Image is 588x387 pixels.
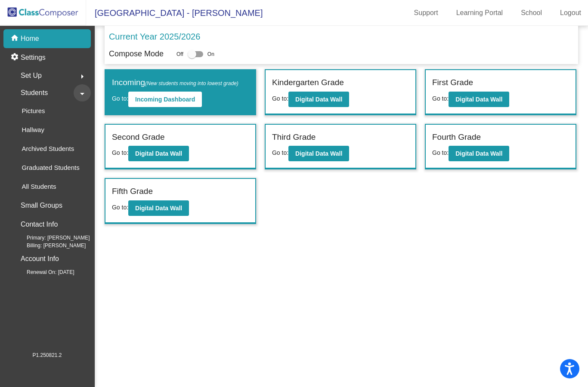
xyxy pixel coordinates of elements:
[432,131,481,144] label: Fourth Grade
[109,30,200,43] p: Current Year 2025/2026
[272,131,316,144] label: Third Grade
[514,6,549,20] a: School
[272,149,288,156] span: Go to:
[432,95,449,102] span: Go to:
[295,96,342,103] b: Digital Data Wall
[112,204,128,211] span: Go to:
[135,150,182,157] b: Digital Data Wall
[112,149,128,156] span: Go to:
[86,6,263,20] span: [GEOGRAPHIC_DATA] - [PERSON_NAME]
[22,106,45,116] p: Pictures
[22,181,56,192] p: All Students
[176,50,183,58] span: Off
[455,96,502,103] b: Digital Data Wall
[553,6,588,20] a: Logout
[21,34,39,44] p: Home
[135,96,195,103] b: Incoming Dashboard
[407,6,445,20] a: Support
[288,146,349,161] button: Digital Data Wall
[21,52,46,63] p: Settings
[13,268,74,276] span: Renewal On: [DATE]
[432,77,473,89] label: First Grade
[272,77,344,89] label: Kindergarten Grade
[22,163,79,173] p: Graduated Students
[77,71,87,82] mat-icon: arrow_right
[13,234,90,242] span: Primary: [PERSON_NAME]
[10,34,21,44] mat-icon: home
[109,48,164,60] p: Compose Mode
[22,125,44,135] p: Hallway
[21,218,58,230] p: Contact Info
[432,149,449,156] span: Go to:
[145,80,238,86] span: (New students moving into lowest grade)
[112,185,153,198] label: Fifth Grade
[22,144,74,154] p: Archived Students
[128,200,189,216] button: Digital Data Wall
[10,52,21,63] mat-icon: settings
[207,50,214,58] span: On
[295,150,342,157] b: Digital Data Wall
[21,70,42,82] span: Set Up
[21,253,59,265] p: Account Info
[455,150,502,157] b: Digital Data Wall
[272,95,288,102] span: Go to:
[77,89,87,99] mat-icon: arrow_drop_down
[449,146,509,161] button: Digital Data Wall
[21,87,48,99] span: Students
[128,146,189,161] button: Digital Data Wall
[449,6,510,20] a: Learning Portal
[128,92,202,107] button: Incoming Dashboard
[13,242,86,249] span: Billing: [PERSON_NAME]
[449,92,509,107] button: Digital Data Wall
[112,131,165,144] label: Second Grade
[21,200,62,212] p: Small Groups
[112,77,238,89] label: Incoming
[288,92,349,107] button: Digital Data Wall
[112,95,128,102] span: Go to:
[135,205,182,212] b: Digital Data Wall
